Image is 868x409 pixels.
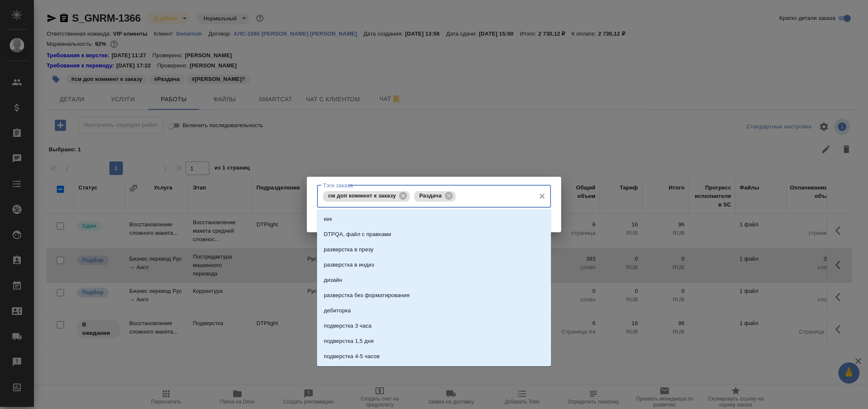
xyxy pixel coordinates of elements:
[324,306,351,315] p: дебиторка
[324,291,409,300] p: разверстка без форматирования
[324,276,342,284] p: дизайн
[323,191,410,202] div: см доп коммент к заказу
[324,215,332,223] p: кек
[324,322,372,330] p: подверстка 3 часа
[414,192,447,199] span: Раздача
[323,192,401,199] span: см доп коммент к заказу
[324,230,391,239] p: DTPQA, файл с правками
[324,245,373,254] p: разверстка в презу
[324,352,380,361] p: подверстка 4-5 часов
[324,261,374,269] p: разверстка в индиз
[536,190,548,202] button: Очистить
[414,191,456,202] div: Раздача
[324,337,374,345] p: подверстка 1,5 дня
